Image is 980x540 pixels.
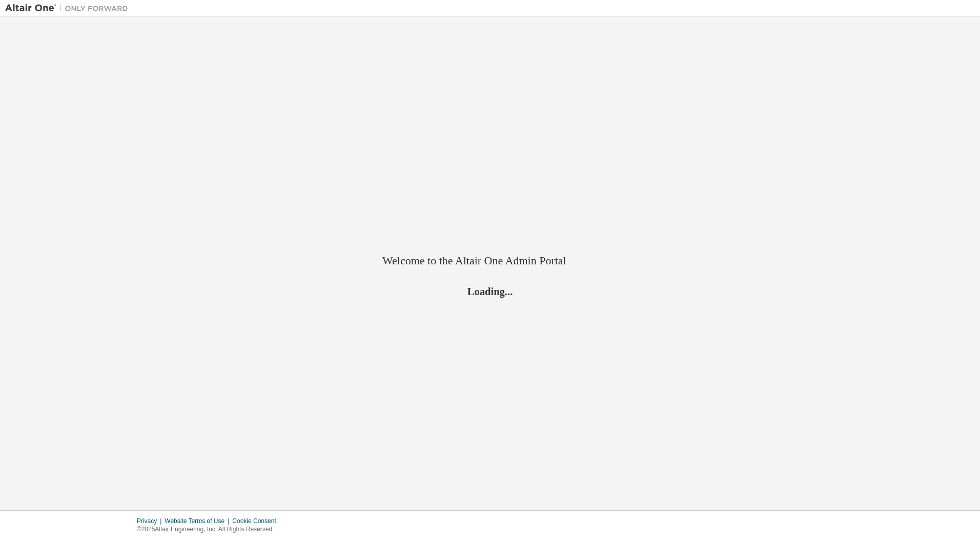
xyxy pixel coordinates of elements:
[5,3,133,13] img: Altair One
[382,285,598,298] h2: Loading...
[137,517,165,525] div: Privacy
[165,517,232,525] div: Website Terms of Use
[382,254,598,268] h2: Welcome to the Altair One Admin Portal
[137,525,282,534] p: © 2025 Altair Engineering, Inc. All Rights Reserved.
[232,517,282,525] div: Cookie Consent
